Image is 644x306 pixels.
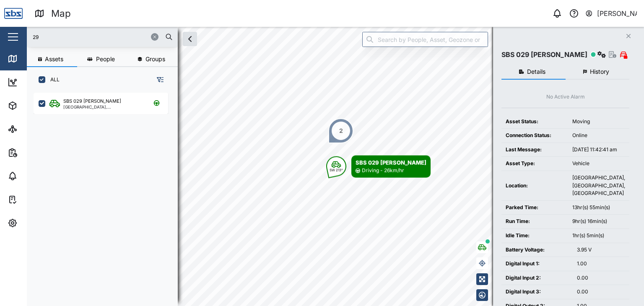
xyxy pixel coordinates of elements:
div: Online [572,132,625,140]
div: Map marker [326,156,431,178]
div: Connection Status: [506,132,564,140]
div: Tasks [22,195,45,204]
div: Vehicle [572,160,625,168]
div: 2 [339,126,343,135]
div: Map [51,6,71,21]
div: Driving - 26km/hr [362,167,404,175]
div: Moving [572,118,625,126]
input: Search assets or drivers [32,31,173,43]
input: Search by People, Asset, Geozone or Place [362,32,488,47]
div: 1hr(s) 5min(s) [572,232,625,240]
div: [PERSON_NAME] [597,8,637,19]
div: Last Message: [506,146,564,154]
div: Digital Input 3: [506,288,569,296]
div: Idle Time: [506,232,564,240]
div: 0.00 [577,288,625,296]
div: 13hr(s) 55min(s) [572,204,625,212]
div: Digital Input 2: [506,274,569,282]
div: [GEOGRAPHIC_DATA], [GEOGRAPHIC_DATA], [GEOGRAPHIC_DATA] [572,174,625,197]
label: ALL [45,76,60,83]
div: [GEOGRAPHIC_DATA], [GEOGRAPHIC_DATA] [63,105,143,109]
div: SBS 029 [PERSON_NAME] [501,49,587,60]
div: Settings [22,218,52,228]
div: SBS 029 [PERSON_NAME] [356,158,426,167]
div: 0.00 [577,274,625,282]
div: [DATE] 11:42:41 am [572,146,625,154]
div: Assets [22,101,48,110]
span: Groups [145,56,165,62]
div: Dashboard [22,78,60,87]
span: Assets [45,56,63,62]
div: Map marker [328,118,353,143]
img: Main Logo [4,4,23,23]
div: 3.95 V [577,246,625,254]
div: Digital Input 1: [506,260,569,268]
div: Asset Type: [506,160,564,168]
div: Map [22,54,41,63]
div: Battery Voltage: [506,246,569,254]
span: People [96,56,115,62]
div: 9hr(s) 16min(s) [572,218,625,226]
div: 1.00 [577,260,625,268]
div: No Active Alarm [546,93,585,101]
div: Reports [22,148,50,157]
div: Location: [506,182,564,190]
button: [PERSON_NAME] [585,8,637,19]
div: Alarms [22,171,48,181]
canvas: Map [27,27,644,306]
div: SBS 029 [PERSON_NAME] [63,98,121,105]
span: History [590,69,609,75]
div: SW 213° [330,169,343,172]
div: Asset Status: [506,118,564,126]
div: Parked Time: [506,204,564,212]
span: Details [527,69,545,75]
div: Sites [22,124,42,134]
div: grid [34,90,177,299]
div: Run Time: [506,218,564,226]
